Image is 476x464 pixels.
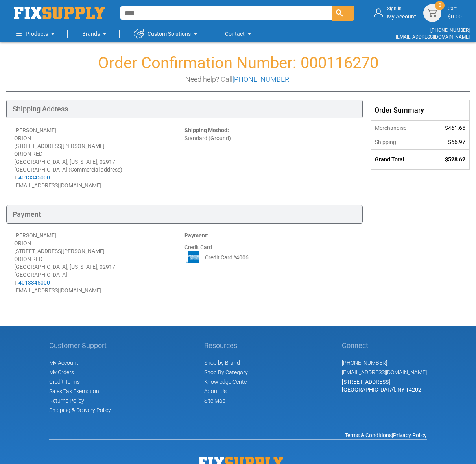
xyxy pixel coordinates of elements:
[445,156,465,163] span: $528.62
[371,135,428,150] th: Shipping
[204,388,227,394] a: About Us
[342,379,421,393] span: [STREET_ADDRESS] [GEOGRAPHIC_DATA], NY 14202
[6,76,470,83] h3: Need help? Call
[375,156,404,163] strong: Grand Total
[49,369,74,375] span: My Orders
[342,369,427,375] a: [EMAIL_ADDRESS][DOMAIN_NAME]
[49,407,111,413] a: Shipping & Delivery Policy
[49,379,80,385] span: Credit Terms
[387,6,416,20] div: My Account
[184,231,355,294] div: Credit Card
[184,251,203,263] img: AE
[225,26,254,42] a: Contact
[49,360,78,366] span: My Account
[14,126,184,189] div: [PERSON_NAME] ORION [STREET_ADDRESS][PERSON_NAME] ORION RED [GEOGRAPHIC_DATA], [US_STATE], 02917 ...
[448,139,465,145] span: $66.97
[393,432,427,438] a: Privacy Policy
[18,174,50,181] a: 4013345000
[371,120,428,135] th: Merchandise
[371,100,469,120] div: Order Summary
[14,7,105,19] a: store logo
[49,388,99,394] span: Sales Tax Exemption
[16,26,57,42] a: Products
[448,6,462,12] small: Cart
[49,397,84,404] a: Returns Policy
[430,28,470,33] a: [PHONE_NUMBER]
[342,342,427,349] h5: Connect
[14,231,184,294] div: [PERSON_NAME] ORION [STREET_ADDRESS][PERSON_NAME] ORION RED [GEOGRAPHIC_DATA], [US_STATE], 02917 ...
[204,342,249,349] h5: Resources
[184,232,208,238] strong: Payment:
[345,432,392,438] a: Terms & Conditions
[204,379,249,385] a: Knowledge Center
[232,75,291,83] a: [PHONE_NUMBER]
[18,279,50,286] a: 4013345000
[205,253,249,261] span: Credit Card *4006
[448,13,462,20] span: $0.00
[204,360,240,366] a: Shop by Brand
[184,127,229,133] strong: Shipping Method:
[6,54,470,72] h1: Order Confirmation Number: 000116270
[6,100,363,118] div: Shipping Address
[204,369,248,375] a: Shop By Category
[396,34,470,40] a: [EMAIL_ADDRESS][DOMAIN_NAME]
[49,431,427,439] div: |
[204,397,225,404] a: Site Map
[387,6,416,12] small: Sign in
[445,125,465,131] span: $461.65
[342,360,387,366] a: [PHONE_NUMBER]
[134,26,200,42] a: Custom Solutions
[14,7,105,19] img: Fix Industrial Supply
[439,2,441,9] span: 0
[184,126,355,189] div: Standard (Ground)
[82,26,109,42] a: Brands
[6,205,363,224] div: Payment
[49,342,111,349] h5: Customer Support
